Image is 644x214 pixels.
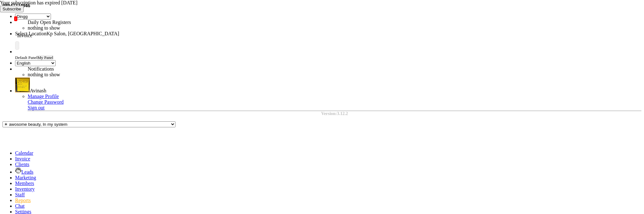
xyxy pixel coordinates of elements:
[14,16,17,21] span: 2
[15,175,36,180] a: Marketing
[30,88,46,93] span: Avinash
[15,150,33,156] a: Calendar
[15,192,25,197] a: Staff
[37,55,53,60] span: My Panel
[28,66,185,72] div: Notifications
[28,94,59,99] a: Manage Profile
[15,55,37,60] span: Default Panel
[17,33,32,38] div: Invoice
[15,181,34,186] a: Members
[28,99,64,105] a: Change Password
[15,186,35,192] a: Inventory
[28,111,641,116] div: Version:3.12.2
[15,156,30,161] a: Invoice
[28,72,185,78] li: nothing to show
[15,78,30,92] img: Avinash
[15,203,25,209] a: Chat
[15,198,31,203] a: Reports
[15,162,29,167] a: Clients
[28,25,185,31] li: nothing to show
[28,105,45,110] a: Sign out
[15,169,33,175] a: Leads
[28,20,185,25] div: Daily Open Registers
[21,169,33,175] span: Leads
